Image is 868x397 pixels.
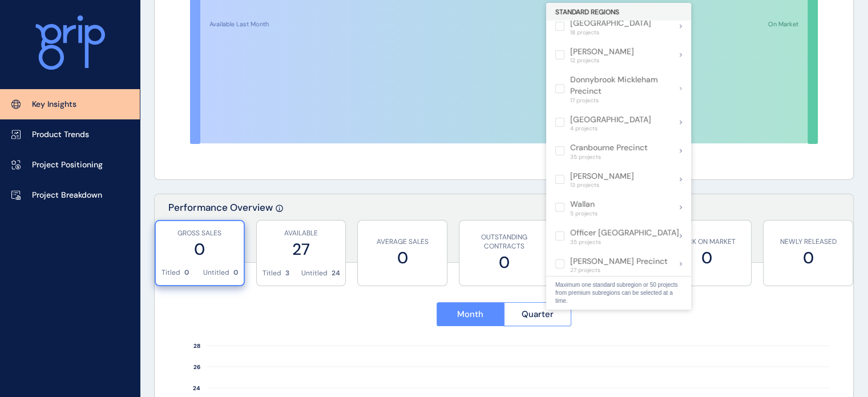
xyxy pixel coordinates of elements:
[285,268,289,278] p: 3
[263,228,340,238] p: AVAILABLE
[522,308,554,320] span: Quarter
[301,268,327,278] p: Untitled
[162,238,238,260] label: 0
[570,267,668,274] span: 27 projects
[570,239,679,246] span: 35 projects
[364,237,441,247] p: AVERAGE SALES
[769,237,847,247] p: NEWLY RELEASED
[457,308,483,320] span: Month
[570,97,680,104] span: 17 projects
[465,232,543,252] p: OUTSTANDING CONTRACTS
[555,281,682,305] p: Maximum one standard subregion or 50 projects from premium subregions can be selected at a time.
[570,171,634,182] p: [PERSON_NAME]
[465,251,543,274] label: 0
[570,46,634,58] p: [PERSON_NAME]
[570,210,597,217] span: 5 projects
[570,18,651,29] p: [GEOGRAPHIC_DATA]
[32,99,76,110] p: Key Insights
[162,268,180,278] p: Titled
[32,159,103,171] p: Project Positioning
[364,247,441,269] label: 0
[570,227,679,239] p: Officer [GEOGRAPHIC_DATA]
[570,125,651,132] span: 4 projects
[184,268,189,278] p: 0
[504,302,572,326] button: Quarter
[570,256,668,267] p: [PERSON_NAME] Precinct
[555,7,619,17] span: STANDARD REGIONS
[570,142,648,154] p: Cranbourne Precinct
[263,268,281,278] p: Titled
[263,238,340,260] label: 27
[668,247,746,269] label: 0
[570,182,634,189] span: 13 projects
[570,74,680,97] p: Donnybrook Mickleham Precinct
[203,268,229,278] p: Untitled
[570,57,634,64] span: 12 projects
[668,237,746,247] p: BACK ON MARKET
[233,268,238,278] p: 0
[32,190,102,201] p: Project Breakdown
[570,199,597,210] p: Wallan
[769,247,847,269] label: 0
[32,129,89,141] p: Product Trends
[437,302,504,326] button: Month
[162,228,238,238] p: GROSS SALES
[570,29,651,36] span: 18 projects
[168,201,273,262] p: Performance Overview
[570,114,651,126] p: [GEOGRAPHIC_DATA]
[193,384,200,392] text: 24
[193,363,200,371] text: 26
[570,154,648,161] span: 35 projects
[193,342,200,350] text: 28
[331,268,340,278] p: 24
